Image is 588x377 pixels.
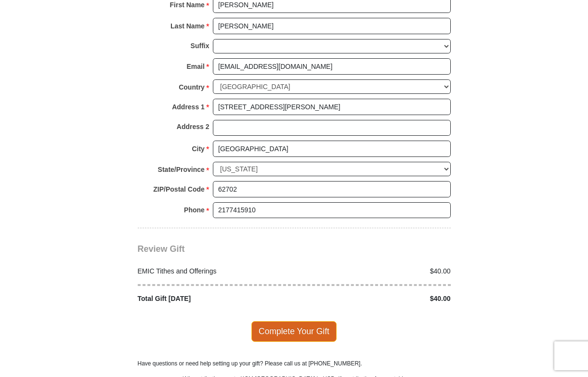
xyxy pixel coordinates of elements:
strong: Country [179,80,205,94]
strong: State/Province [158,163,205,176]
strong: Suffix [191,39,209,52]
span: Review Gift [138,244,185,254]
strong: Phone [184,203,205,217]
p: Have questions or need help setting up your gift? Please call us at [PHONE_NUMBER]. [138,359,451,368]
strong: Last Name [170,19,205,33]
div: Total Gift [DATE] [132,294,294,304]
span: Complete Your Gift [251,321,337,341]
div: $40.00 [294,294,456,304]
strong: Email [187,60,205,73]
div: $40.00 [294,266,456,276]
strong: ZIP/Postal Code [153,182,205,196]
strong: City [192,142,204,156]
strong: Address 2 [177,120,209,133]
strong: Address 1 [172,100,205,114]
div: EMIC Tithes and Offerings [132,266,294,276]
